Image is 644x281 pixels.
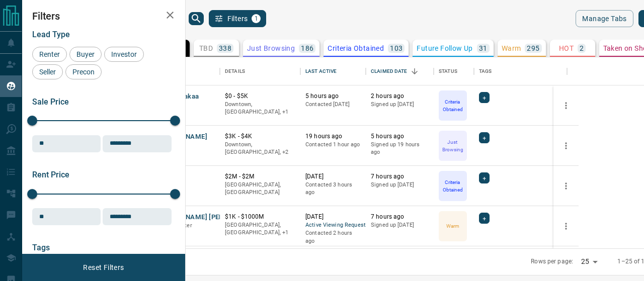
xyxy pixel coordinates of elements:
span: + [482,92,486,103]
button: Reset Filters [76,259,130,276]
div: + [479,172,490,183]
p: Contacted 2 hours ago [305,229,361,245]
div: Investor [104,47,144,62]
h2: Filters [32,10,175,22]
button: more [558,138,574,153]
p: 2 [580,45,584,52]
p: $1K - $1000M [225,213,295,221]
p: 295 [527,45,539,52]
button: [PERSON_NAME] [PERSON_NAME] [154,213,262,222]
p: $3K - $4K [225,132,295,141]
p: 7 hours ago [371,213,429,221]
span: Investor [108,50,140,58]
div: Seller [32,64,63,79]
p: $0 - $5K [225,92,295,101]
span: Rent Price [32,170,69,179]
p: Contacted 1 hour ago [305,141,361,149]
button: Filters1 [209,10,267,27]
p: Just Browsing [247,45,295,52]
p: [GEOGRAPHIC_DATA], [GEOGRAPHIC_DATA] [225,181,295,197]
p: [DATE] [305,172,361,181]
span: Precon [69,68,98,76]
div: + [479,92,490,103]
span: 1 [253,15,260,22]
p: North York, Toronto [225,141,295,156]
p: Criteria Obtained [440,178,466,194]
div: Precon [65,64,102,79]
span: + [482,213,486,223]
div: + [479,213,490,224]
div: Status [439,57,457,85]
div: Name [149,57,220,85]
div: Claimed Date [366,57,434,85]
div: + [479,132,490,143]
p: Contacted 3 hours ago [305,181,361,197]
p: Signed up [DATE] [371,221,429,229]
p: Warm [446,222,459,230]
p: Contacted [DATE] [305,101,361,109]
p: 186 [301,45,313,52]
div: Last Active [305,57,337,85]
p: [DATE] [305,213,361,221]
div: Renter [32,47,67,62]
p: Signed up [DATE] [371,101,429,109]
p: 103 [390,45,403,52]
div: Details [220,57,300,85]
p: 5 hours ago [305,92,361,101]
span: Sale Price [32,97,69,107]
p: 31 [479,45,488,52]
p: Just Browsing [440,138,466,153]
p: HOT [559,45,574,52]
button: Sort [408,64,422,78]
p: $2M - $2M [225,172,295,181]
p: 2 hours ago [371,92,429,101]
button: search button [189,12,204,25]
div: Status [434,57,474,85]
p: Future Follow Up [417,45,472,52]
div: 25 [577,254,601,269]
p: Rows per page: [531,257,573,266]
button: more [558,98,574,113]
span: + [482,133,486,143]
span: Active Viewing Request [305,221,361,230]
p: Toronto [225,101,295,116]
p: Criteria Obtained [328,45,384,52]
p: 338 [219,45,231,52]
div: Buyer [69,47,102,62]
p: TBD [199,45,213,52]
div: Details [225,57,245,85]
span: + [482,173,486,183]
p: Warm [502,45,521,52]
p: Toronto [225,221,295,237]
div: Last Active [300,57,366,85]
div: Tags [479,57,492,85]
span: Seller [36,68,59,76]
p: Signed up [DATE] [371,181,429,189]
p: Criteria Obtained [440,98,466,113]
button: Manage Tabs [576,10,633,27]
div: Tags [474,57,567,85]
button: more [558,178,574,194]
p: 19 hours ago [305,132,361,141]
button: more [558,219,574,234]
p: 7 hours ago [371,172,429,181]
div: Claimed Date [371,57,408,85]
span: Buyer [73,50,98,58]
p: Signed up 19 hours ago [371,141,429,156]
span: Tags [32,243,50,252]
span: Lead Type [32,30,70,39]
span: Renter [36,50,63,58]
p: 5 hours ago [371,132,429,141]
